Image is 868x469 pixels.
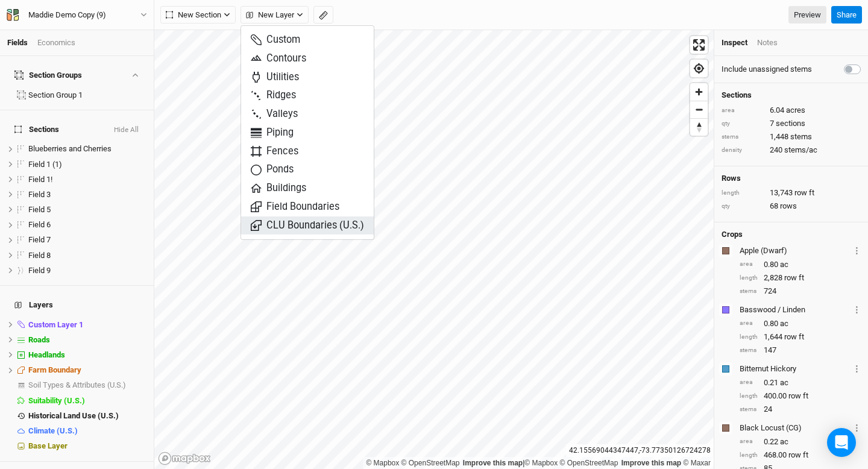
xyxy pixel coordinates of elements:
span: row ft [784,272,804,283]
span: Field 8 [28,251,51,260]
div: 468.00 [740,450,861,461]
button: Zoom in [690,83,708,101]
button: Crop Usage [853,244,861,257]
span: Base Layer [28,441,68,450]
h4: Rows [722,174,861,183]
span: Field 3 [28,190,51,199]
div: Roads [28,335,146,345]
a: OpenStreetMap [560,459,618,467]
span: Field 7 [28,235,51,244]
button: Crop Usage [853,421,861,435]
div: Blueberries and Cherries [28,144,146,154]
span: ac [780,318,788,329]
div: Bitternut Hickory [740,364,851,374]
span: Fences [251,145,298,159]
div: 0.21 [740,377,861,388]
a: Maxar [683,459,711,467]
div: length [740,392,758,401]
span: Field 9 [28,266,51,275]
span: Field Boundaries [251,200,339,214]
span: Field 5 [28,205,51,214]
div: 42.15569044347447 , -73.77350126724278 [566,444,714,457]
div: | [366,457,711,469]
div: 7 [722,118,861,129]
span: Enter fullscreen [690,36,708,54]
div: 0.80 [740,318,861,329]
span: Climate (U.S.) [28,426,78,435]
div: area [740,319,758,328]
span: ac [780,436,788,447]
div: Inspect [722,37,747,48]
div: length [740,451,758,460]
span: Suitability (U.S.) [28,396,85,405]
span: CLU Boundaries (U.S.) [251,219,364,233]
span: rows [780,201,797,212]
span: Roads [28,335,50,344]
a: Preview [788,6,826,24]
div: Field 1 (1) [28,160,146,169]
a: Mapbox logo [158,452,211,465]
span: sections [776,118,805,129]
span: Field 1! [28,175,52,184]
span: ac [780,259,788,270]
span: Buildings [251,181,306,195]
span: stems/ac [784,145,817,156]
button: Show section groups [130,71,140,79]
div: Farm Boundary [28,365,146,375]
div: Field 3 [28,190,146,200]
div: area [722,106,764,115]
div: 147 [740,345,861,356]
div: qty [722,202,764,211]
div: Field 5 [28,205,146,215]
div: qty [722,119,764,128]
span: Headlands [28,350,65,359]
span: Reset bearing to north [690,119,708,136]
div: Section Group 1 [28,90,146,100]
h4: Crops [722,230,743,239]
span: ac [780,377,788,388]
div: Apple (Dwarf) [740,245,851,256]
div: 68 [722,201,861,212]
div: Field 6 [28,220,146,230]
div: length [740,333,758,342]
div: Custom Layer 1 [28,320,146,330]
button: Maddie Demo Copy (9) [6,8,148,22]
div: length [722,189,764,198]
span: Ponds [251,163,294,177]
a: Improve this map [463,459,523,467]
h4: Layers [7,293,146,317]
div: 13,743 [722,187,861,198]
div: Economics [37,37,75,48]
span: Custom [251,33,300,47]
span: Soil Types & Attributes (U.S.) [28,380,126,389]
button: Shortcut: M [313,6,333,24]
span: stems [790,131,812,142]
span: row ft [794,187,814,198]
canvas: Map [154,30,714,469]
div: Maddie Demo Copy (9) [28,9,106,21]
span: Zoom out [690,101,708,118]
div: 2,828 [740,272,861,283]
div: Soil Types & Attributes (U.S.) [28,380,146,390]
div: length [740,274,758,283]
button: Crop Usage [853,303,861,316]
div: Basswood / Linden [740,304,851,315]
div: 6.04 [722,105,861,116]
span: Field 6 [28,220,51,229]
span: row ft [784,332,804,342]
div: Field 1! [28,175,146,184]
div: 400.00 [740,391,861,401]
span: New Section [166,9,221,21]
div: Climate (U.S.) [28,426,146,436]
span: Custom Layer 1 [28,320,83,329]
span: New Layer [246,9,294,21]
button: Hide All [113,126,139,134]
div: stems [740,346,758,355]
div: Field 8 [28,251,146,260]
div: area [740,437,758,446]
span: Sections [14,125,59,134]
div: Suitability (U.S.) [28,396,146,406]
div: 0.22 [740,436,861,447]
